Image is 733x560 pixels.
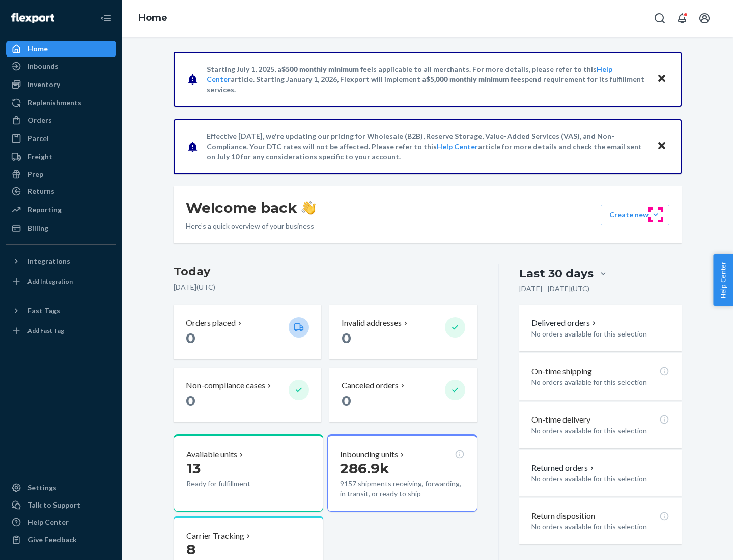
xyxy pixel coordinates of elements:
[531,377,669,387] p: No orders available for this selection
[27,326,64,335] div: Add Fast Tag
[27,115,52,125] div: Orders
[301,201,316,215] img: hand-wave emoji
[174,264,477,280] h3: Today
[27,277,73,286] div: Add Integration
[27,517,69,527] div: Help Center
[27,44,48,54] div: Home
[437,142,478,151] a: Help Center
[186,199,316,217] h1: Welcome back
[186,392,195,409] span: 0
[601,205,669,225] button: Create new
[186,221,316,231] p: Here’s a quick overview of your business
[174,282,477,292] p: [DATE] ( UTC )
[130,4,176,33] ol: breadcrumbs
[6,183,116,200] a: Returns
[186,329,195,347] span: 0
[27,305,60,316] div: Fast Tags
[27,79,60,90] div: Inventory
[342,317,402,329] p: Invalid addresses
[6,202,116,218] a: Reporting
[27,98,81,108] div: Replenishments
[6,273,116,290] a: Add Integration
[27,152,52,162] div: Freight
[186,449,237,460] p: Available units
[655,139,668,154] button: Close
[186,460,201,477] span: 13
[694,8,715,29] button: Open account menu
[27,205,62,215] div: Reporting
[6,531,116,548] button: Give Feedback
[27,133,49,144] div: Parcel
[174,305,321,359] button: Orders placed 0
[342,392,351,409] span: 0
[138,12,167,23] a: Home
[27,500,80,510] div: Talk to Support
[174,368,321,422] button: Non-compliance cases 0
[6,323,116,339] a: Add Fast Tag
[342,380,399,391] p: Canceled orders
[6,76,116,93] a: Inventory
[27,535,77,545] div: Give Feedback
[531,522,669,532] p: No orders available for this selection
[6,220,116,236] a: Billing
[519,266,594,282] div: Last 30 days
[531,317,598,329] button: Delivered orders
[6,480,116,496] a: Settings
[531,473,669,484] p: No orders available for this selection
[6,130,116,147] a: Parcel
[340,449,398,460] p: Inbounding units
[186,317,236,329] p: Orders placed
[96,8,116,29] button: Close Navigation
[426,75,521,83] span: $5,000 monthly minimum fee
[672,8,692,29] button: Open notifications
[519,284,589,294] p: [DATE] - [DATE] ( UTC )
[531,366,592,377] p: On-time shipping
[655,72,668,87] button: Close
[6,302,116,319] button: Fast Tags
[27,256,70,266] div: Integrations
[207,131,647,162] p: Effective [DATE], we're updating our pricing for Wholesale (B2B), Reserve Storage, Value-Added Se...
[6,497,116,513] a: Talk to Support
[531,329,669,339] p: No orders available for this selection
[27,186,54,197] div: Returns
[186,530,244,542] p: Carrier Tracking
[6,95,116,111] a: Replenishments
[186,541,195,558] span: 8
[531,414,590,426] p: On-time delivery
[340,460,389,477] span: 286.9k
[531,426,669,436] p: No orders available for this selection
[650,8,670,29] button: Open Search Box
[186,479,280,489] p: Ready for fulfillment
[6,112,116,128] a: Orders
[340,479,464,499] p: 9157 shipments receiving, forwarding, in transit, or ready to ship
[329,305,477,359] button: Invalid addresses 0
[6,166,116,182] a: Prep
[329,368,477,422] button: Canceled orders 0
[186,380,265,391] p: Non-compliance cases
[531,510,595,522] p: Return disposition
[6,41,116,57] a: Home
[327,434,477,512] button: Inbounding units286.9k9157 shipments receiving, forwarding, in transit, or ready to ship
[207,64,647,95] p: Starting July 1, 2025, a is applicable to all merchants. For more details, please refer to this a...
[713,254,733,306] button: Help Center
[27,223,48,233] div: Billing
[281,65,371,73] span: $500 monthly minimum fee
[6,514,116,530] a: Help Center
[27,169,43,179] div: Prep
[6,149,116,165] a: Freight
[27,61,59,71] div: Inbounds
[531,462,596,474] button: Returned orders
[11,13,54,23] img: Flexport logo
[27,483,57,493] div: Settings
[174,434,323,512] button: Available units13Ready for fulfillment
[6,253,116,269] button: Integrations
[6,58,116,74] a: Inbounds
[342,329,351,347] span: 0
